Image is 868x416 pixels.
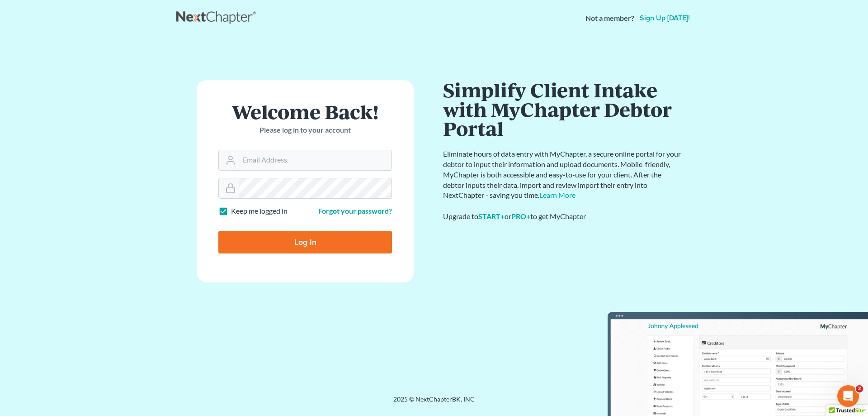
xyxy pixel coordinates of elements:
h1: Simplify Client Intake with MyChapter Debtor Portal [443,80,683,138]
iframe: Intercom live chat [837,385,859,407]
a: START+ [478,212,505,220]
h1: Welcome Back! [218,102,392,121]
input: Email Address [239,150,392,170]
a: PRO+ [511,212,530,220]
div: Upgrade to or to get MyChapter [443,211,683,222]
a: Sign up [DATE]! [638,14,692,22]
label: Keep me logged in [231,206,288,216]
p: Please log in to your account [218,125,392,135]
p: Eliminate hours of data entry with MyChapter, a secure online portal for your debtor to input the... [443,149,683,201]
div: 2025 © NextChapterBK, INC [176,395,692,411]
strong: Not a member? [585,13,634,24]
input: Log In [218,231,392,253]
a: Forgot your password? [318,206,392,215]
a: Learn More [539,191,576,199]
span: 2 [856,385,863,392]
